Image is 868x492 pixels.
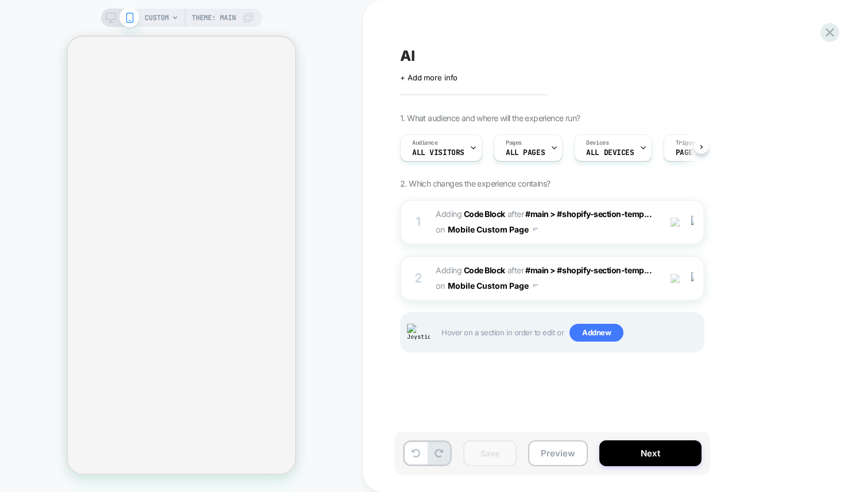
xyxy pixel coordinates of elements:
[436,209,505,219] span: Adding
[671,218,680,227] img: crossed eye
[400,113,580,123] span: 1. What audience and where will the experience run?
[533,284,538,287] img: down arrow
[691,272,693,285] img: close
[413,267,424,290] div: 2
[599,440,702,466] button: Next
[586,139,609,147] span: Devices
[448,221,538,238] button: Mobile Custom Page
[691,216,693,228] img: close
[533,228,538,231] img: down arrow
[441,324,697,342] span: Hover on a section in order to edit or
[525,265,652,275] span: #main > #shopify-section-temp...
[507,209,524,219] span: AFTER
[412,139,438,147] span: Audience
[412,149,464,157] span: All Visitors
[507,265,524,275] span: AFTER
[569,324,623,342] span: Add new
[464,265,505,275] b: Code Block
[400,179,550,188] span: 2. Which changes the experience contains?
[436,222,444,237] span: on
[671,274,680,284] img: crossed eye
[463,440,517,466] button: Save
[400,47,415,64] span: AI
[464,209,505,219] b: Code Block
[506,149,545,157] span: ALL PAGES
[676,149,715,157] span: Page Load
[506,139,522,147] span: Pages
[436,265,505,275] span: Adding
[676,139,698,147] span: Trigger
[586,149,634,157] span: ALL DEVICES
[192,9,236,27] span: Theme: MAIN
[528,440,588,466] button: Preview
[413,211,424,234] div: 1
[448,277,538,294] button: Mobile Custom Page
[436,278,444,293] span: on
[525,209,652,219] span: #main > #shopify-section-temp...
[400,73,458,82] span: + Add more info
[145,9,169,27] span: CUSTOM
[407,324,430,342] img: Joystick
